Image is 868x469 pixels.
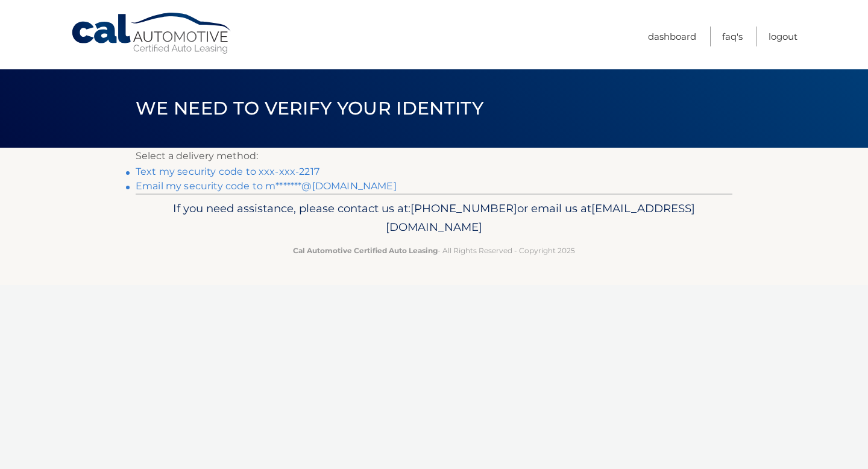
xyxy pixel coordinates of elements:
span: [PHONE_NUMBER] [410,201,517,215]
a: Logout [769,27,797,46]
a: FAQ's [722,27,743,46]
a: Text my security code to xxx-xxx-2217 [136,166,319,177]
a: Cal Automotive [71,12,233,55]
p: - All Rights Reserved - Copyright 2025 [143,244,725,257]
span: We need to verify your identity [136,97,483,119]
a: Email my security code to m*******@[DOMAIN_NAME] [136,180,397,192]
p: Select a delivery method: [136,148,732,165]
p: If you need assistance, please contact us at: or email us at [143,199,725,238]
strong: Cal Automotive Certified Auto Leasing [293,246,438,255]
a: Dashboard [648,27,696,46]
